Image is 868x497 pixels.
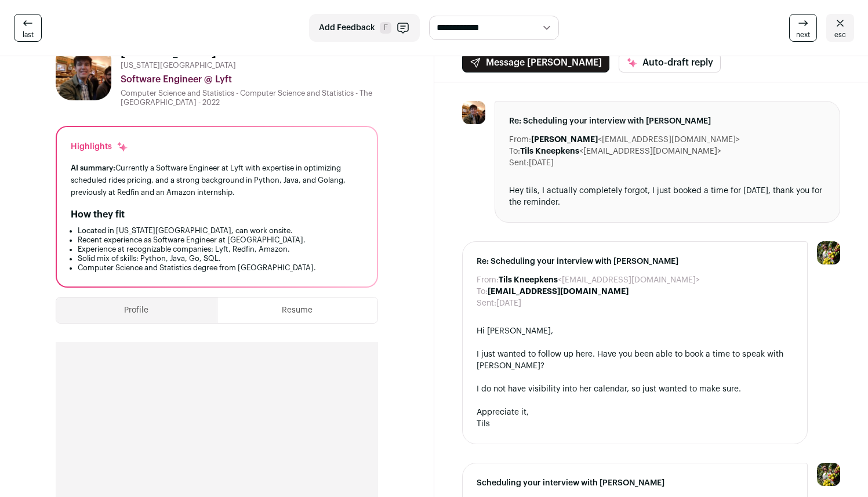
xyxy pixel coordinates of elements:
div: Software Engineer @ Lyft [121,72,378,86]
h2: How they fit [71,208,125,222]
dt: Sent: [477,298,496,309]
span: Re: Scheduling your interview with [PERSON_NAME] [509,115,826,127]
div: Currently a Software Engineer at Lyft with expertise in optimizing scheduled rides pricing, and a... [71,162,363,198]
li: Solid mix of skills: Python, Java, Go, SQL. [78,254,363,263]
span: last [23,30,34,39]
div: Hi [PERSON_NAME], [477,325,794,337]
button: Add Feedback F [309,14,420,42]
dd: [DATE] [496,298,521,309]
span: next [796,30,810,39]
img: 709f7b6174a7dbbef75302e609d5c6f714b10d51319e2d13b9bd504b7212e306 [462,101,485,124]
dt: To: [477,286,488,298]
dt: From: [477,274,499,286]
dd: <[EMAIL_ADDRESS][DOMAIN_NAME]> [520,146,721,157]
span: esc [834,30,846,39]
li: Experience at recognizable companies: Lyft, Redfin, Amazon. [78,245,363,254]
li: Recent experience as Software Engineer at [GEOGRAPHIC_DATA]. [78,235,363,245]
div: Hey tils, I actually completely forgot, I just booked a time for [DATE], thank you for the reminder. [509,185,826,208]
button: Resume [217,298,377,323]
dd: <[EMAIL_ADDRESS][DOMAIN_NAME]> [499,274,700,286]
span: Add Feedback [319,22,375,34]
span: F [380,22,391,34]
button: Auto-draft reply [619,53,721,72]
div: Highlights [71,141,128,153]
span: Re: Scheduling your interview with [PERSON_NAME] [477,256,794,267]
div: Appreciate it, [477,407,794,418]
dt: Sent: [509,157,529,169]
li: Computer Science and Statistics degree from [GEOGRAPHIC_DATA]. [78,263,363,273]
dt: To: [509,146,520,157]
img: 6689865-medium_jpg [817,463,840,486]
a: esc [826,14,854,42]
span: [US_STATE][GEOGRAPHIC_DATA] [121,61,236,70]
div: I just wanted to follow up here. Have you been able to book a time to speak with [PERSON_NAME]? [477,349,794,372]
div: Computer Science and Statistics - Computer Science and Statistics - The [GEOGRAPHIC_DATA] - 2022 [121,89,378,107]
b: [EMAIL_ADDRESS][DOMAIN_NAME] [488,288,629,296]
div: I do not have visibility into her calendar, so just wanted to make sure. [477,383,794,395]
a: next [789,14,817,42]
img: 709f7b6174a7dbbef75302e609d5c6f714b10d51319e2d13b9bd504b7212e306 [56,45,111,100]
a: last [14,14,42,42]
button: Message [PERSON_NAME] [462,53,609,72]
b: [PERSON_NAME] [531,136,598,144]
span: AI summary: [71,164,115,172]
img: 6689865-medium_jpg [817,241,840,264]
button: Profile [56,298,217,323]
span: Scheduling your interview with [PERSON_NAME] [477,477,794,489]
li: Located in [US_STATE][GEOGRAPHIC_DATA], can work onsite. [78,226,363,235]
b: Tils Kneepkens [499,276,558,284]
div: Tils [477,418,794,430]
dd: <[EMAIL_ADDRESS][DOMAIN_NAME]> [531,134,740,146]
b: Tils Kneepkens [520,147,579,155]
dd: [DATE] [529,157,554,169]
dt: From: [509,134,531,146]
